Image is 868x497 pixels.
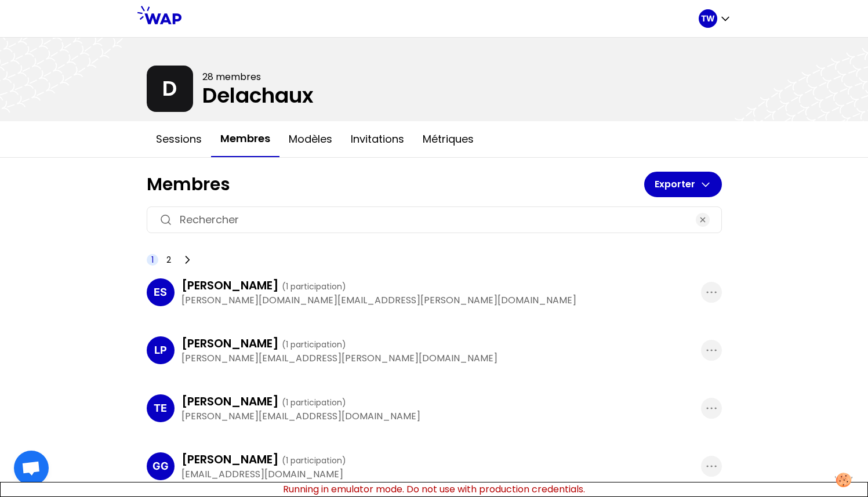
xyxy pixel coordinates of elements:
[211,121,279,157] button: Membres
[181,277,346,293] h3: [PERSON_NAME]
[282,397,346,408] span: ( 1 participation )
[154,400,167,416] p: TE
[147,122,211,157] button: Sessions
[282,281,346,292] span: ( 1 participation )
[181,467,701,481] p: [EMAIL_ADDRESS][DOMAIN_NAME]
[181,393,346,409] h3: [PERSON_NAME]
[699,9,731,28] button: TW
[151,254,154,266] span: 1
[282,455,346,466] span: ( 1 participation )
[154,284,167,300] p: ES
[181,451,346,467] h3: [PERSON_NAME]
[154,342,167,358] p: LP
[413,122,483,157] button: Métriques
[180,212,689,228] input: Rechercher
[152,458,169,474] p: GG
[701,13,715,24] p: TW
[147,174,644,195] h1: Membres
[644,172,722,197] button: Exporter
[828,466,859,494] button: Gérez vos préférences en matière de cookies et données personnelles
[342,122,413,157] button: Invitations
[279,122,342,157] button: Modèles
[181,351,701,365] p: [PERSON_NAME][EMAIL_ADDRESS][PERSON_NAME][DOMAIN_NAME]
[14,451,49,485] a: Ouvrir le chat
[181,335,346,351] h3: [PERSON_NAME]
[282,339,346,350] span: ( 1 participation )
[166,254,171,266] span: 2
[181,293,701,307] p: [PERSON_NAME][DOMAIN_NAME][EMAIL_ADDRESS][PERSON_NAME][DOMAIN_NAME]
[181,409,701,423] p: [PERSON_NAME][EMAIL_ADDRESS][DOMAIN_NAME]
